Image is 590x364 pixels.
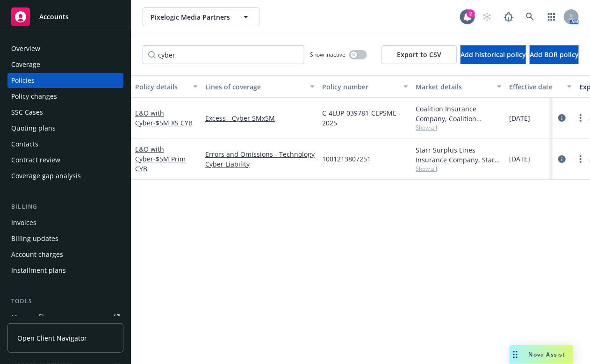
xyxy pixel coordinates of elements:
div: Manage files [11,310,51,325]
div: Coverage gap analysis [11,168,81,183]
span: 1001213807251 [322,154,371,164]
input: Filter by keyword... [143,45,304,64]
button: Policy number [318,75,412,98]
span: - $5M XS CYB [153,118,193,127]
a: Account charges [7,247,123,262]
a: Contacts [7,137,123,152]
div: Drag to move [510,345,521,364]
a: Excess - Cyber 5Mx5M [205,113,315,123]
a: more [575,112,586,124]
span: - $5M Prim CYB [135,154,186,173]
div: Installment plans [11,263,66,278]
a: Coverage gap analysis [7,168,123,183]
div: SSC Cases [11,105,43,120]
div: Coverage [11,57,40,72]
div: Billing [7,202,123,211]
div: Contacts [11,137,38,152]
a: Manage files [7,310,123,325]
a: Cyber Liability [205,159,315,169]
div: 2 [467,9,475,18]
button: Add historical policy [460,45,526,64]
div: Starr Surplus Lines Insurance Company, Starr Companies [416,145,502,165]
span: Add BOR policy [530,50,579,59]
div: Quoting plans [11,121,56,136]
a: E&O with Cyber [135,109,193,127]
button: Effective date [505,75,576,98]
div: Lines of coverage [205,82,304,92]
span: Open Client Navigator [17,333,87,343]
a: Overview [7,41,123,56]
div: Effective date [509,82,561,92]
div: Coalition Insurance Company, Coalition Insurance Solutions (Carrier) [416,104,502,124]
a: Policies [7,73,123,88]
a: Contract review [7,153,123,167]
div: Policies [11,73,35,88]
a: Search [521,7,540,26]
a: Switch app [542,7,561,26]
a: Report a Bug [499,7,518,26]
div: Overview [11,41,40,56]
span: Export to CSV [397,50,441,59]
button: Lines of coverage [201,75,318,98]
span: Show all [416,124,502,131]
span: C-4LUP-039781-CEPSME-2025 [322,108,408,128]
a: E&O with Cyber [135,145,186,173]
span: Accounts [39,13,69,21]
div: Contract review [11,153,60,167]
span: [DATE] [509,154,530,164]
span: Add historical policy [460,50,526,59]
div: Invoices [11,215,36,230]
div: Market details [416,82,491,92]
a: Policy changes [7,89,123,104]
a: Billing updates [7,231,123,246]
a: more [575,153,586,165]
a: Start snowing [478,7,496,26]
span: Pixelogic Media Partners [151,12,231,22]
button: Export to CSV [381,45,457,64]
div: Policy changes [11,89,57,104]
button: Add BOR policy [530,45,579,64]
a: circleInformation [556,153,568,165]
div: Policy details [135,82,187,92]
span: Show inactive [310,51,345,58]
div: Account charges [11,247,63,262]
div: Policy number [322,82,398,92]
a: Installment plans [7,263,123,278]
a: Coverage [7,57,123,72]
span: Nova Assist [529,350,566,358]
button: Pixelogic Media Partners [143,7,259,26]
a: circleInformation [556,112,568,124]
button: Policy details [131,75,201,98]
a: SSC Cases [7,105,123,120]
button: Nova Assist [510,345,573,364]
span: [DATE] [509,113,530,123]
span: Show all [416,165,502,173]
a: Accounts [7,4,123,30]
a: Invoices [7,215,123,230]
div: Billing updates [11,231,58,246]
a: Errors and Omissions - Technology [205,149,315,159]
div: Tools [7,297,123,306]
a: Quoting plans [7,121,123,136]
button: Market details [412,75,505,98]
